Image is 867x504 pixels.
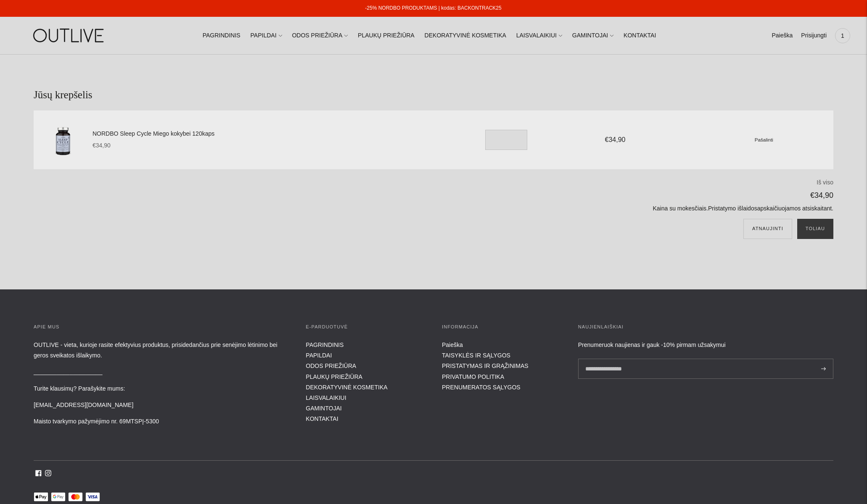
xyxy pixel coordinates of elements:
[17,21,122,50] img: OUTLIVE
[34,416,289,427] p: Maisto tvarkymo pažymėjimo nr. 69MTSPĮ-5300
[306,352,332,359] a: PAPILDAI
[34,340,289,361] p: OUTLIVE - vieta, kurioje rasite efektyvius produktus, prisidedančius prie senėjimo lėtinimo bei g...
[292,26,348,45] a: ODOS PRIEŽIŪRA
[306,341,344,348] a: PAGRINDINIS
[442,323,561,331] h3: INFORMACIJA
[306,405,341,412] a: GAMINTOJAI
[572,26,613,45] a: GAMINTOJAI
[306,323,425,331] h3: E-parduotuvė
[306,362,356,369] a: ODOS PRIEŽIŪRA
[755,137,773,142] small: Pašalinti
[34,367,289,377] p: _____________________
[314,204,833,214] p: Kaina su mokesčiais. apskaičiuojamos atsiskaitant.
[708,205,757,212] a: Pristatymo išlaidos
[93,141,450,151] div: €34,90
[34,383,289,394] p: Turite klausimų? Parašykite mums:
[306,384,387,391] a: DEKORATYVINĖ KOSMETIKA
[554,134,676,145] div: €34,90
[772,26,793,45] a: Paieška
[34,323,289,331] h3: APIE MUS
[425,26,506,45] a: DEKORATYVINĖ KOSMETIKA
[624,26,656,45] a: KONTAKTAI
[442,341,463,348] a: Paieška
[314,178,833,188] p: Iš viso
[251,26,282,45] a: PAPILDAI
[358,26,415,45] a: PLAUKŲ PRIEŽIŪRA
[442,373,504,380] a: PRIVATUMO POLITIKA
[306,415,338,422] a: KONTAKTAI
[578,323,833,331] h3: Naujienlaiškiai
[203,26,241,45] a: PAGRINDINIS
[34,88,833,102] h1: Jūsų krepšelis
[835,26,850,45] a: 1
[314,189,833,202] p: €34,90
[743,219,792,239] button: Atnaujinti
[578,340,833,350] div: Prenumeruok naujienas ir gauk -10% pirmam užsakymui
[42,119,84,161] img: NORDBO Sleep Cycle Miego kokybei 120kaps
[755,136,773,143] a: Pašalinti
[34,400,289,410] p: [EMAIL_ADDRESS][DOMAIN_NAME]
[306,394,346,401] a: LAISVALAIKIUI
[516,26,562,45] a: LAISVALAIKIUI
[797,219,833,239] button: Toliau
[442,352,510,359] a: TAISYKLĖS IR SĄLYGOS
[306,373,362,380] a: PLAUKŲ PRIEŽIŪRA
[93,129,450,139] a: NORDBO Sleep Cycle Miego kokybei 120kaps
[801,26,827,45] a: Prisijungti
[837,30,848,42] span: 1
[485,130,527,150] input: Translation missing: en.cart.general.item_quantity
[365,5,501,11] a: -25% NORDBO PRODUKTAMS | kodas: BACKONTRACK25
[442,384,521,391] a: PRENUMERATOS SĄLYGOS
[442,362,529,369] a: PRISTATYMAS IR GRĄŽINIMAS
